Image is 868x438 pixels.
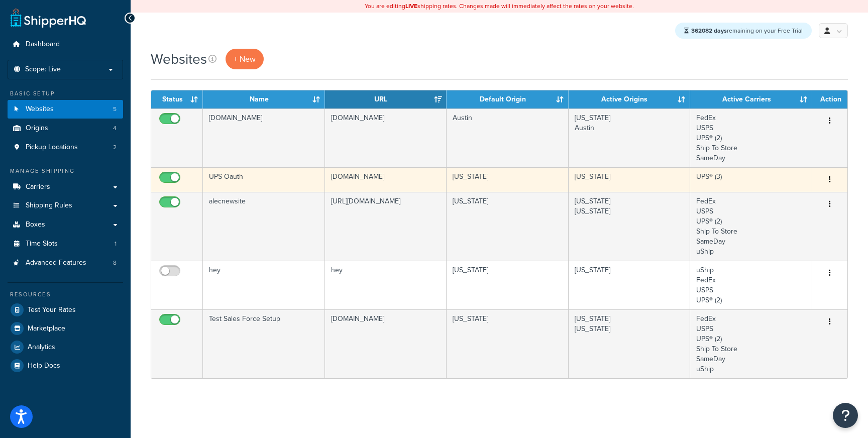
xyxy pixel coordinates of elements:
strong: 362082 days [691,26,727,35]
span: Advanced Features [26,259,86,267]
li: Pickup Locations [8,138,123,157]
a: Analytics [8,338,123,356]
td: [URL][DOMAIN_NAME] [325,192,447,261]
li: Advanced Features [8,254,123,272]
td: [US_STATE] [447,261,569,309]
td: [US_STATE] [US_STATE] [569,309,691,378]
th: Status: activate to sort column ascending [151,90,203,108]
td: [US_STATE] [US_STATE] [569,192,691,261]
span: 5 [113,105,117,114]
a: Dashboard [8,35,123,54]
a: Shipping Rules [8,196,123,215]
td: hey [203,261,325,309]
span: 4 [113,124,117,133]
a: Origins 4 [8,119,123,138]
span: Dashboard [26,40,60,49]
a: ShipperHQ Home [11,8,86,28]
td: hey [325,261,447,309]
span: Websites [26,105,54,114]
span: Help Docs [28,362,60,370]
td: [US_STATE] [447,167,569,192]
th: Action [812,90,847,108]
span: 1 [115,240,117,248]
div: Manage Shipping [8,167,123,175]
h1: Websites [151,49,207,69]
td: Austin [447,108,569,167]
span: Boxes [26,221,45,229]
td: [US_STATE] [569,261,691,309]
div: Resources [8,290,123,299]
th: Default Origin: activate to sort column ascending [447,90,569,108]
td: Test Sales Force Setup [203,309,325,378]
span: Scope: Live [25,65,61,74]
button: Open Resource Center [833,403,858,428]
li: Origins [8,119,123,138]
a: Pickup Locations 2 [8,138,123,157]
td: FedEx USPS UPS® (2) Ship To Store SameDay uShip [690,192,812,261]
span: Shipping Rules [26,201,72,210]
a: Websites 5 [8,100,123,119]
span: Test Your Rates [28,306,76,314]
span: Pickup Locations [26,143,78,152]
div: Basic Setup [8,89,123,98]
td: [DOMAIN_NAME] [325,108,447,167]
span: + New [234,53,256,65]
span: 2 [113,143,117,152]
a: Boxes [8,215,123,234]
b: LIVE [405,2,417,11]
a: Carriers [8,178,123,196]
a: Marketplace [8,319,123,338]
a: Time Slots 1 [8,235,123,253]
td: [US_STATE] Austin [569,108,691,167]
td: [US_STATE] [447,192,569,261]
span: Carriers [26,183,50,191]
li: Websites [8,100,123,119]
span: Marketplace [28,324,65,333]
td: [US_STATE] [447,309,569,378]
td: uShip FedEx USPS UPS® (2) [690,261,812,309]
li: Time Slots [8,235,123,253]
th: Name: activate to sort column ascending [203,90,325,108]
span: 8 [113,259,117,267]
td: [DOMAIN_NAME] [325,167,447,192]
a: Test Your Rates [8,301,123,319]
th: Active Carriers: activate to sort column ascending [690,90,812,108]
td: alecnewsite [203,192,325,261]
td: FedEx USPS UPS® (2) Ship To Store SameDay [690,108,812,167]
td: [DOMAIN_NAME] [325,309,447,378]
td: UPS® (3) [690,167,812,192]
a: Help Docs [8,357,123,375]
th: Active Origins: activate to sort column ascending [569,90,691,108]
td: [US_STATE] [569,167,691,192]
div: remaining on your Free Trial [675,23,812,39]
span: Origins [26,124,48,133]
span: Analytics [28,343,55,352]
th: URL: activate to sort column ascending [325,90,447,108]
span: Time Slots [26,240,58,248]
td: UPS Oauth [203,167,325,192]
td: [DOMAIN_NAME] [203,108,325,167]
td: FedEx USPS UPS® (2) Ship To Store SameDay uShip [690,309,812,378]
a: Advanced Features 8 [8,254,123,272]
a: + New [226,49,264,69]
